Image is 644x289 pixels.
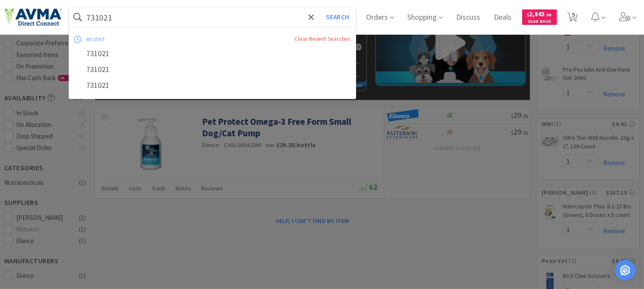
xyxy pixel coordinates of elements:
[453,14,484,21] a: Discuss
[527,19,552,25] span: Cash Back
[69,78,356,93] div: 731021
[491,14,515,21] a: Deals
[86,33,200,46] div: recent
[69,62,356,78] div: 731021
[69,46,356,62] div: 731021
[522,6,557,29] a: $2,843.98Cash Back
[69,7,356,27] input: Search by item, sku, manufacturer, ingredient, size...
[527,10,552,18] span: 2,843
[564,15,581,22] a: 5
[615,260,635,280] div: Open Intercom Messenger
[295,35,351,42] a: Clear Recent Searches
[527,12,529,18] span: $
[4,8,62,26] img: e4e33dab9f054f5782a47901c742baa9_102.png
[545,12,552,18] span: . 98
[320,7,355,27] button: Search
